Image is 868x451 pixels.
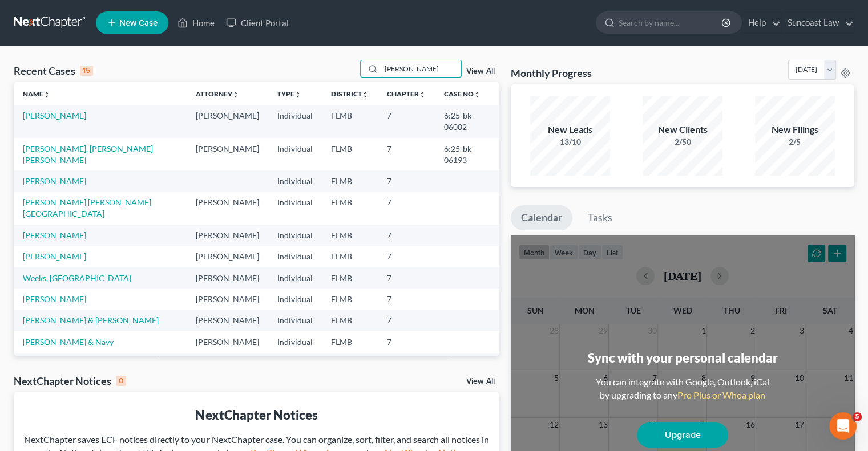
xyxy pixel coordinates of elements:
[268,289,322,310] td: Individual
[187,225,268,246] td: [PERSON_NAME]
[187,310,268,331] td: [PERSON_NAME]
[23,337,114,347] a: [PERSON_NAME] & Navy
[43,91,50,98] i: unfold_more
[23,406,490,424] div: NextChapter Notices
[643,136,722,148] div: 2/50
[23,197,151,218] a: [PERSON_NAME] [PERSON_NAME][GEOGRAPHIC_DATA]
[268,331,322,352] td: Individual
[23,230,86,240] a: [PERSON_NAME]
[829,412,857,440] iframe: Intercom live chat
[362,91,369,98] i: unfold_more
[511,66,592,80] h3: Monthly Progress
[322,267,378,289] td: FLMB
[187,353,268,374] td: [PERSON_NAME]
[466,67,495,75] a: View All
[378,170,435,192] td: 7
[232,91,239,98] i: unfold_more
[530,136,610,148] div: 13/10
[378,310,435,331] td: 7
[322,225,378,246] td: FLMB
[119,19,158,27] span: New Case
[322,138,378,170] td: FLMB
[268,310,322,331] td: Individual
[419,91,426,98] i: unfold_more
[322,192,378,225] td: FLMB
[378,353,435,374] td: 7
[294,91,301,98] i: unfold_more
[619,12,723,33] input: Search by name...
[187,289,268,310] td: [PERSON_NAME]
[381,60,461,77] input: Search by name...
[187,267,268,289] td: [PERSON_NAME]
[23,144,153,165] a: [PERSON_NAME], [PERSON_NAME] [PERSON_NAME]
[23,294,86,304] a: [PERSON_NAME]
[474,91,481,98] i: unfold_more
[378,267,435,289] td: 7
[643,123,722,136] div: New Clients
[23,273,131,283] a: Weeks, [GEOGRAPHIC_DATA]
[637,422,728,448] a: Upgrade
[755,123,835,136] div: New Filings
[322,289,378,310] td: FLMB
[277,90,301,98] a: Typeunfold_more
[268,267,322,289] td: Individual
[23,176,86,186] a: [PERSON_NAME]
[591,376,774,402] div: You can integrate with Google, Outlook, iCal by upgrading to any
[378,192,435,225] td: 7
[14,64,93,78] div: Recent Cases
[387,90,426,98] a: Chapterunfold_more
[378,138,435,170] td: 7
[187,246,268,267] td: [PERSON_NAME]
[268,192,322,225] td: Individual
[268,170,322,192] td: Individual
[677,389,765,400] a: Pro Plus or Whoa plan
[23,251,86,261] a: [PERSON_NAME]
[322,353,378,374] td: FLMB
[268,105,322,137] td: Individual
[378,246,435,267] td: 7
[378,105,435,137] td: 7
[755,136,835,148] div: 2/5
[268,246,322,267] td: Individual
[23,90,50,98] a: Nameunfold_more
[378,331,435,352] td: 7
[322,246,378,267] td: FLMB
[268,353,322,374] td: Individual
[378,289,435,310] td: 7
[511,205,572,230] a: Calendar
[444,90,481,98] a: Case Nounfold_more
[116,376,126,386] div: 0
[530,123,610,136] div: New Leads
[172,13,220,33] a: Home
[322,310,378,331] td: FLMB
[196,90,239,98] a: Attorneyunfold_more
[14,374,126,388] div: NextChapter Notices
[578,205,623,230] a: Tasks
[187,105,268,137] td: [PERSON_NAME]
[220,13,294,33] a: Client Portal
[80,66,93,76] div: 15
[742,13,781,33] a: Help
[187,138,268,170] td: [PERSON_NAME]
[23,315,159,325] a: [PERSON_NAME] & [PERSON_NAME]
[187,192,268,225] td: [PERSON_NAME]
[268,138,322,170] td: Individual
[466,377,495,385] a: View All
[587,349,777,367] div: Sync with your personal calendar
[782,13,854,33] a: Suncoast Law
[435,138,499,170] td: 6:25-bk-06193
[268,225,322,246] td: Individual
[322,331,378,352] td: FLMB
[435,105,499,137] td: 6:25-bk-06082
[187,331,268,352] td: [PERSON_NAME]
[23,111,86,120] a: [PERSON_NAME]
[322,170,378,192] td: FLMB
[331,90,369,98] a: Districtunfold_more
[322,105,378,137] td: FLMB
[378,225,435,246] td: 7
[853,412,862,421] span: 5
